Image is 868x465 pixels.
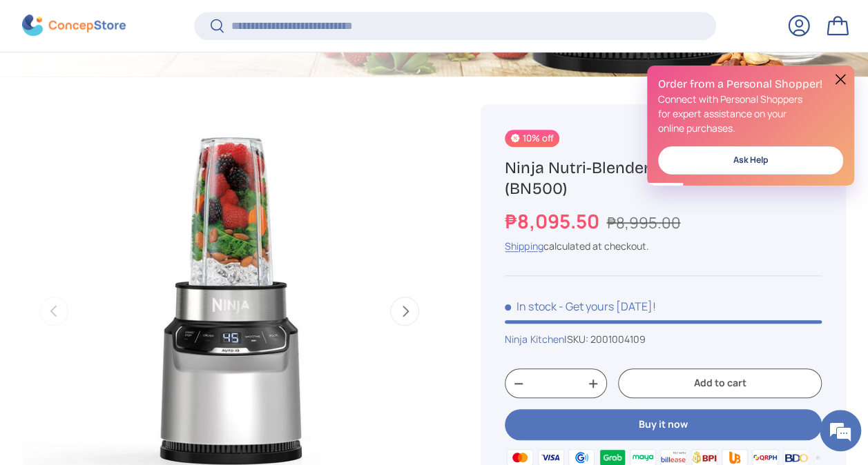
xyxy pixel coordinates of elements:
[80,143,191,282] span: We're online!
[72,77,232,95] div: Chat with us now
[505,299,556,314] span: In stock
[618,368,822,398] button: Add to cart
[505,157,822,199] h1: Ninja Nutri-Blender Pro with AUTO IQ (BN500)
[505,333,563,346] a: Ninja Kitchen
[658,146,843,175] a: Ask Help
[566,333,588,346] span: SKU:
[226,7,260,40] div: Minimize live chat window
[7,315,263,363] textarea: Type your message and hit 'Enter'
[505,208,602,234] strong: ₱8,095.50
[590,333,645,346] span: 2001004109
[558,299,655,314] p: - Get yours [DATE]!
[22,15,126,37] img: ConcepStore
[658,92,843,135] p: Connect with Personal Shoppers for expert assistance on your online purchases.
[505,239,543,253] a: Shipping
[505,130,559,147] span: 10% off
[563,333,645,346] span: |
[505,239,822,253] div: calculated at checkout.
[505,409,822,440] button: Buy it now
[658,77,843,92] h2: Order from a Personal Shopper!
[606,212,680,233] s: ₱8,995.00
